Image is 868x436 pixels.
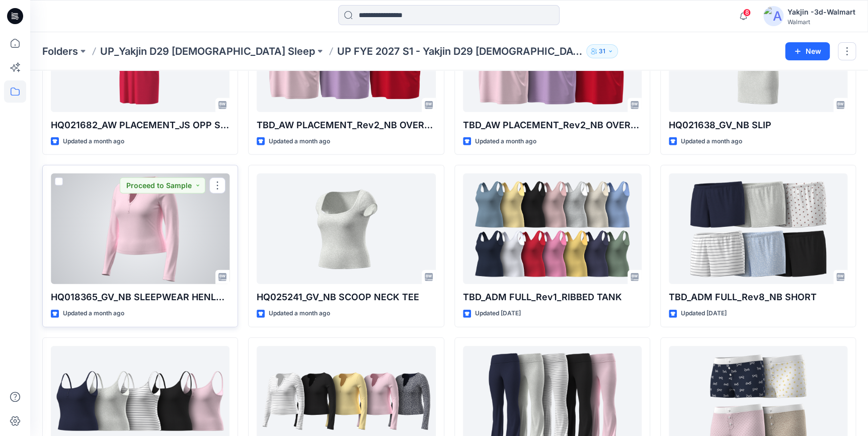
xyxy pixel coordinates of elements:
[42,44,78,58] a: Folders
[51,290,229,304] p: HQ018365_GV_NB SLEEPWEAR HENLEY TOP
[257,173,435,284] a: HQ025241_GV_NB SCOOP NECK TEE
[257,290,435,304] p: HQ025241_GV_NB SCOOP NECK TEE
[475,308,521,319] p: Updated [DATE]
[337,44,582,58] p: UP FYE 2027 S1 - Yakjin D29 [DEMOGRAPHIC_DATA] Sleepwear
[669,173,847,284] a: TBD_ADM FULL_Rev8_NB SHORT
[463,118,642,132] p: TBD_AW PLACEMENT_Rev2_NB OVERSIZED T-SHIRT
[785,42,830,60] button: New
[475,136,536,147] p: Updated a month ago
[63,308,124,319] p: Updated a month ago
[669,118,847,132] p: HQ021638_GV_NB SLIP
[51,173,229,284] a: HQ018365_GV_NB SLEEPWEAR HENLEY TOP
[787,18,855,26] div: Walmart
[463,173,642,284] a: TBD_ADM FULL_Rev1_RIBBED TANK
[669,290,847,304] p: TBD_ADM FULL_Rev8_NB SHORT
[599,46,605,57] p: 31
[787,6,855,18] div: Yakjin -3d-Walmart
[100,44,315,58] a: UP_Yakjin D29 [DEMOGRAPHIC_DATA] Sleep
[586,44,618,58] button: 31
[743,9,751,17] span: 8
[681,308,727,319] p: Updated [DATE]
[63,136,124,147] p: Updated a month ago
[269,308,330,319] p: Updated a month ago
[463,290,642,304] p: TBD_ADM FULL_Rev1_RIBBED TANK
[269,136,330,147] p: Updated a month ago
[51,118,229,132] p: HQ021682_AW PLACEMENT_JS OPP SLEEPSHIRT
[681,136,742,147] p: Updated a month ago
[257,118,435,132] p: TBD_AW PLACEMENT_Rev2_NB OVERSIZED T-SHIRT PLUS
[763,6,783,26] img: avatar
